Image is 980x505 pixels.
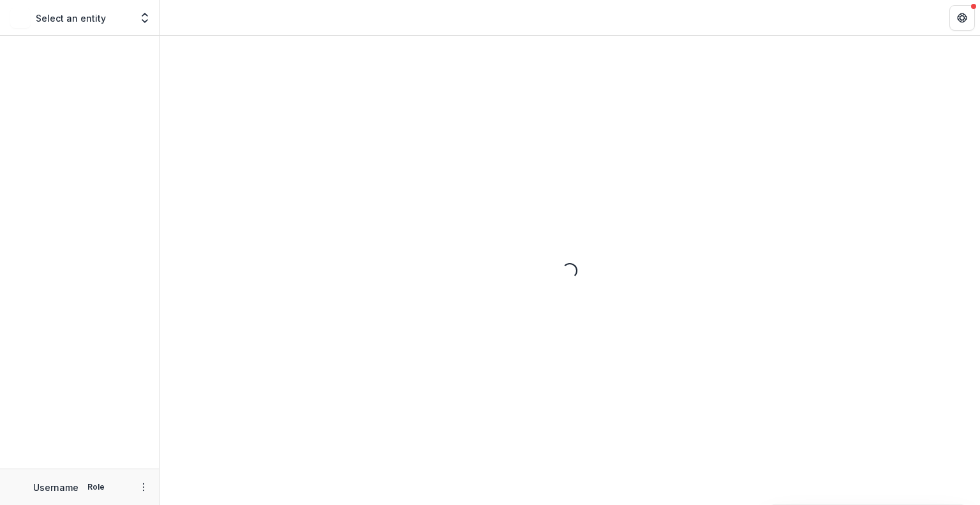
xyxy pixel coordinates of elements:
p: Username [33,481,78,494]
p: Select an entity [36,11,106,25]
button: Get Help [949,5,975,31]
button: More [136,479,151,495]
p: Role [84,481,108,493]
button: Open entity switcher [136,5,154,31]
